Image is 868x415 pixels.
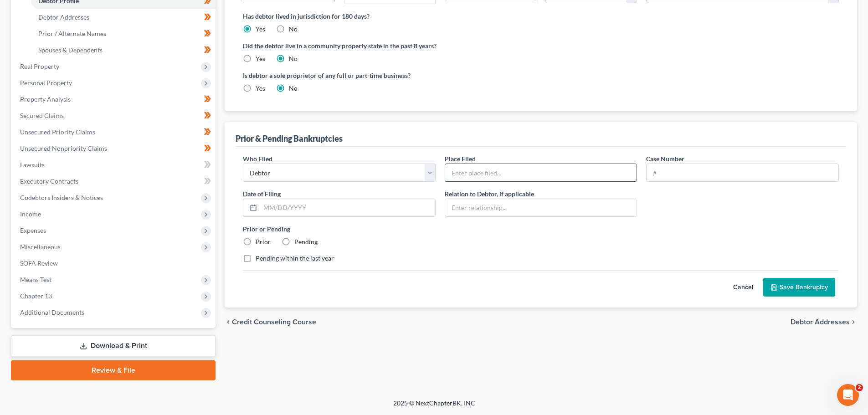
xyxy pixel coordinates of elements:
a: Property Analysis [13,91,216,108]
label: Prior or Pending [243,224,839,234]
label: No [289,84,298,93]
label: No [289,54,298,63]
input: Enter place filed... [445,164,637,181]
span: Secured Claims [20,112,64,119]
span: Prior / Alternate Names [38,30,106,37]
span: Expenses [20,226,46,234]
span: Additional Documents [20,308,84,316]
iframe: Intercom live chat [837,384,859,406]
span: Debtor Addresses [38,13,89,21]
label: Pending [294,237,318,246]
i: chevron_left [225,318,232,326]
span: 2 [856,384,863,391]
a: Unsecured Nonpriority Claims [13,140,216,157]
span: Who Filed [243,155,272,163]
label: Yes [256,54,265,63]
label: Is debtor a sole proprietor of any full or part-time business? [243,71,536,80]
input: Enter relationship... [445,199,637,216]
label: Relation to Debtor, if applicable [445,189,534,199]
a: Secured Claims [13,108,216,124]
div: 2025 © NextChapterBK, INC [175,399,694,415]
span: Means Test [20,276,51,283]
span: Date of Filing [243,190,281,198]
a: Debtor Addresses [31,9,216,26]
label: No [289,25,298,34]
input: MM/DD/YYYY [260,199,435,216]
span: Property Analysis [20,95,71,103]
span: Executory Contracts [20,177,78,185]
button: chevron_left Credit Counseling Course [225,318,316,326]
span: Debtor Addresses [791,318,850,326]
span: Personal Property [20,79,72,87]
span: Unsecured Priority Claims [20,128,95,136]
a: SOFA Review [13,255,216,272]
button: Debtor Addresses chevron_right [791,318,857,326]
a: Download & Print [11,335,216,357]
span: Chapter 13 [20,292,52,300]
span: Spouses & Dependents [38,46,103,54]
a: Executory Contracts [13,173,216,190]
label: Did the debtor live in a community property state in the past 8 years? [243,41,839,51]
span: Real Property [20,62,59,70]
label: Has debtor lived in jurisdiction for 180 days? [243,11,839,21]
a: Lawsuits [13,157,216,173]
button: Save Bankruptcy [763,278,835,297]
label: Prior [256,237,271,246]
label: Yes [256,25,265,34]
a: Review & File [11,360,216,380]
span: Income [20,210,41,218]
span: Unsecured Nonpriority Claims [20,144,107,152]
button: Cancel [723,278,763,297]
span: SOFA Review [20,259,58,267]
span: Miscellaneous [20,243,61,251]
label: Case Number [646,154,684,164]
input: # [647,164,838,181]
div: Prior & Pending Bankruptcies [236,133,343,144]
label: Yes [256,84,265,93]
span: Lawsuits [20,161,45,169]
a: Unsecured Priority Claims [13,124,216,140]
i: chevron_right [850,318,857,326]
a: Prior / Alternate Names [31,26,216,42]
label: Pending within the last year [256,254,334,263]
span: Place Filed [445,155,476,163]
a: Spouses & Dependents [31,42,216,58]
span: Credit Counseling Course [232,318,316,326]
span: Codebtors Insiders & Notices [20,194,103,201]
